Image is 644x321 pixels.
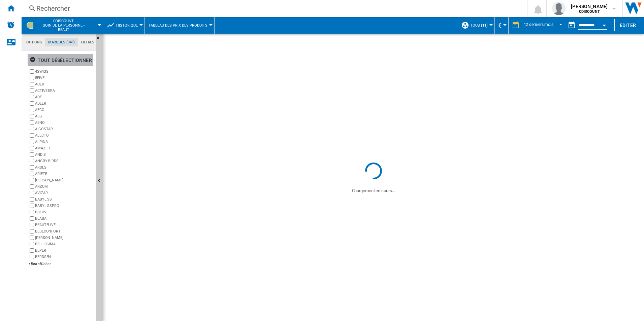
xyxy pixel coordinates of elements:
[30,165,34,170] input: brand.name
[23,38,45,46] md-tab-item: Options
[30,184,34,189] input: brand.name
[30,76,34,80] input: brand.name
[30,236,34,240] input: brand.name
[614,19,641,31] button: Editer
[35,165,93,170] label: ARDES
[30,140,34,144] input: brand.name
[30,242,34,246] input: brand.name
[30,152,34,157] input: brand.name
[523,20,565,31] md-select: REPORTS.WIZARD.STEPS.REPORT.STEPS.REPORT_OPTIONS.PERIOD: 12 derniers mois
[35,235,93,240] label: [PERSON_NAME]
[30,191,34,195] input: brand.name
[461,17,491,34] div: TOUS (11)
[7,21,15,29] img: alerts-logo.svg
[352,188,395,193] ng-transclude: Chargement en cours...
[106,17,141,34] div: Historique
[35,222,93,227] label: BEAUTELIVE
[35,69,93,74] label: 4SWISS
[30,127,34,131] input: brand.name
[30,248,34,253] input: brand.name
[37,19,90,32] span: CDISCOUNT:Soin de la personne - beaut
[35,75,93,80] label: 5FIVE
[30,82,34,86] input: brand.name
[148,23,207,28] span: Tableau des prix des produits
[78,38,97,46] md-tab-item: Filtres
[30,133,34,138] input: brand.name
[30,120,34,125] input: brand.name
[552,2,566,15] img: profile.jpg
[30,54,92,66] div: tout désélectionner
[35,158,93,164] label: ANGRY BIRDS
[30,229,34,234] input: brand.name
[30,101,34,106] input: brand.name
[35,95,93,100] label: ADE
[30,95,34,99] input: brand.name
[470,17,491,34] button: TOUS (11)
[30,114,34,118] input: brand.name
[35,120,93,125] label: AENO
[30,255,34,259] input: brand.name
[30,216,34,221] input: brand.name
[35,114,93,119] label: AEG
[498,17,505,34] button: €
[30,210,34,214] input: brand.name
[35,82,93,87] label: ACER
[35,101,93,106] label: ADLER
[35,133,93,138] label: ALECTO
[598,18,610,30] button: Open calendar
[498,22,502,29] span: €
[35,171,93,176] label: ARIETE
[116,17,141,34] button: Historique
[35,184,93,189] label: ARZUM
[30,69,34,74] input: brand.name
[28,54,94,66] button: tout désélectionner
[30,223,34,227] input: brand.name
[148,17,211,34] button: Tableau des prix des produits
[35,127,93,132] label: AIGOSTAR
[35,210,93,215] label: BBLUV
[35,242,93,247] label: BELLISSIMA
[565,19,578,32] button: md-calendar
[116,23,138,28] span: Historique
[96,34,104,46] button: Masquer
[37,17,97,34] button: CDISCOUNTSoin de la personne - beaut
[35,139,93,144] label: ALPINA
[28,261,93,266] div: +Tout afficher
[579,9,600,14] b: CDISCOUNT
[470,23,488,28] span: TOUS (11)
[35,107,93,112] label: AECO
[30,197,34,202] input: brand.name
[30,146,34,150] input: brand.name
[35,152,93,157] label: ANDIS
[35,216,93,221] label: BEABA
[30,178,34,182] input: brand.name
[35,248,93,253] label: BEPER
[30,108,34,112] input: brand.name
[30,172,34,176] input: brand.name
[524,22,553,27] div: 12 derniers mois
[30,88,34,93] input: brand.name
[45,38,78,46] md-tab-item: Marques (341)
[30,159,34,163] input: brand.name
[495,17,509,34] md-menu: Currency
[35,229,93,234] label: BEBECONFORT
[35,146,93,151] label: AMAZFIT
[35,203,93,208] label: BABYLISSPRO
[571,3,608,10] span: [PERSON_NAME]
[35,178,93,183] label: [PERSON_NAME]
[35,197,93,202] label: BABYLISS
[25,17,99,34] div: CDISCOUNTSoin de la personne - beaut
[35,88,93,93] label: ACTIVE ERA
[35,190,93,195] label: AVIZAR
[36,4,509,13] div: Rechercher
[35,254,93,259] label: BERDSEN
[30,204,34,208] input: brand.name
